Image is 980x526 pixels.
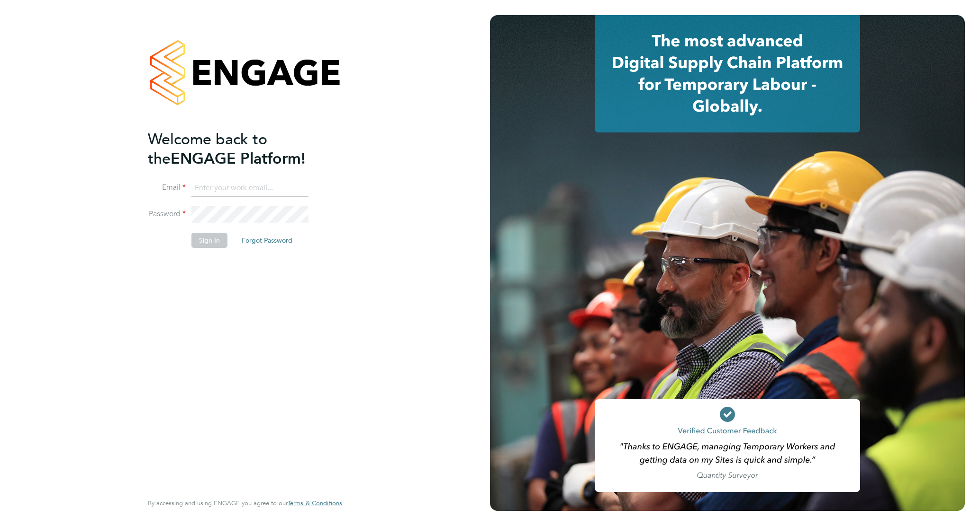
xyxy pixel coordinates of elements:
[191,180,309,197] input: Enter your work email...
[148,130,333,168] h2: ENGAGE Platform!
[288,499,342,507] span: Terms & Conditions
[148,209,186,219] label: Password
[148,183,186,193] label: Email
[148,499,342,507] span: By accessing and using ENGAGE you agree to our
[148,130,267,168] span: Welcome back to the
[191,233,227,248] button: Sign In
[234,233,300,248] button: Forgot Password
[288,500,342,507] a: Terms & Conditions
